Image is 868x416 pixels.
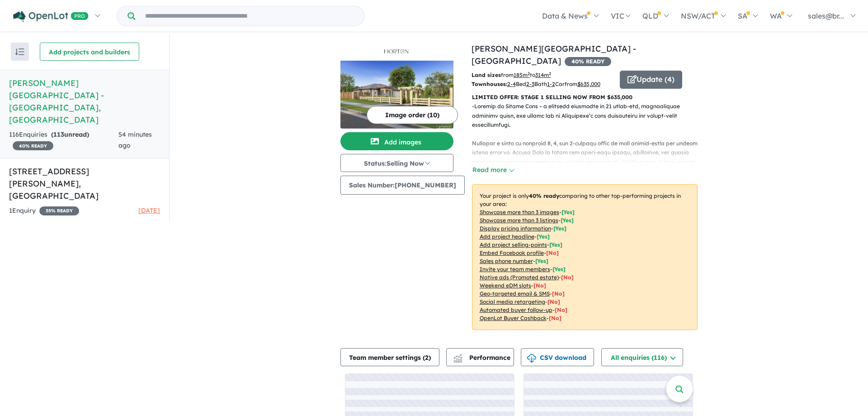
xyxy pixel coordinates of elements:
button: Status:Selling Now [340,154,453,172]
u: Showcase more than 3 images [480,209,559,215]
span: [ Yes ] [552,266,566,273]
span: Performance [455,354,510,362]
a: [PERSON_NAME][GEOGRAPHIC_DATA] - [GEOGRAPHIC_DATA] [472,43,636,66]
span: [ Yes ] [561,209,575,215]
span: [No] [533,282,546,289]
u: Native ads (Promoted estate) [480,274,559,281]
span: 113 [53,130,64,139]
u: Showcase more than 3 listings [480,217,558,224]
span: [No] [547,298,560,305]
u: Sales phone number [480,258,533,264]
span: [ Yes ] [561,217,574,224]
a: Horton Park Estate - Langwarrin LogoHorton Park Estate - Langwarrin [340,43,453,129]
span: 40 % READY [565,57,611,66]
u: 185 m [514,72,530,78]
b: 40 % ready [529,192,559,199]
u: 1-2 [547,81,555,87]
span: 54 minutes ago [118,130,152,149]
button: Performance [446,348,514,366]
h5: [PERSON_NAME][GEOGRAPHIC_DATA] - [GEOGRAPHIC_DATA] , [GEOGRAPHIC_DATA] [9,77,160,126]
u: 314 m [535,72,551,78]
u: Social media retargeting [480,298,545,305]
span: [No] [549,315,561,321]
button: All enquiries (116) [601,348,683,366]
span: [No] [552,290,565,297]
span: [ Yes ] [553,225,566,232]
span: [DATE] [138,206,160,215]
p: - Loremip do Sitame Cons – a elitsedd eiusmodte in 21 utlab-etd, magnaaliquae adminimv quisn, exe... [472,102,705,406]
img: sort.svg [15,48,24,55]
button: Team member settings (2) [340,348,439,366]
u: OpenLot Buyer Cashback [480,315,547,321]
h5: [STREET_ADDRESS][PERSON_NAME] , [GEOGRAPHIC_DATA] [9,165,160,202]
p: Bed Bath Car from [472,80,613,89]
u: Weekend eDM slots [480,282,531,289]
u: Embed Facebook profile [480,249,544,256]
img: download icon [527,354,536,363]
span: [ No ] [546,249,559,256]
span: [ Yes ] [549,241,562,248]
sup: 2 [549,71,551,76]
strong: ( unread) [51,130,89,139]
div: 116 Enquir ies [9,129,118,151]
span: [No] [555,306,567,313]
p: from [472,71,613,80]
button: Add projects and builders [40,43,139,61]
u: Geo-targeted email & SMS [480,290,550,297]
span: [ Yes ] [537,233,550,240]
button: Add images [340,132,453,150]
div: 1 Enquir y [9,206,79,216]
span: [ Yes ] [535,258,548,264]
input: Try estate name, suburb, builder or developer [137,6,363,26]
span: sales@br... [808,11,844,20]
b: Land sizes [472,72,501,78]
img: Openlot PRO Logo White [13,11,89,22]
img: Horton Park Estate - Langwarrin Logo [344,46,450,57]
button: CSV download [521,348,594,366]
u: Automated buyer follow-up [480,306,552,313]
img: line-chart.svg [453,354,462,359]
img: bar-chart.svg [453,357,462,363]
button: Update (4) [620,71,682,89]
sup: 2 [528,71,530,76]
u: 2-3 [526,81,534,87]
span: [No] [561,274,574,281]
u: Add project selling-points [480,241,547,248]
span: 35 % READY [39,206,79,215]
button: Image order (10) [367,106,458,124]
u: $ 635,000 [577,81,600,87]
button: Read more [472,165,514,175]
span: to [530,72,551,78]
b: Townhouses: [472,81,507,87]
u: 2-4 [507,81,516,87]
img: Horton Park Estate - Langwarrin [340,61,453,129]
span: 2 [425,354,429,362]
u: Invite your team members [480,266,550,273]
p: LIMITED OFFER: STAGE 1 SELLING NOW FROM $635,000 [472,93,698,102]
p: Your project is only comparing to other top-performing projects in your area: - - - - - - - - - -... [472,184,698,330]
u: Display pricing information [480,225,551,232]
u: Add project headline [480,233,534,240]
button: Sales Number:[PHONE_NUMBER] [340,176,465,195]
span: 40 % READY [13,141,53,150]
